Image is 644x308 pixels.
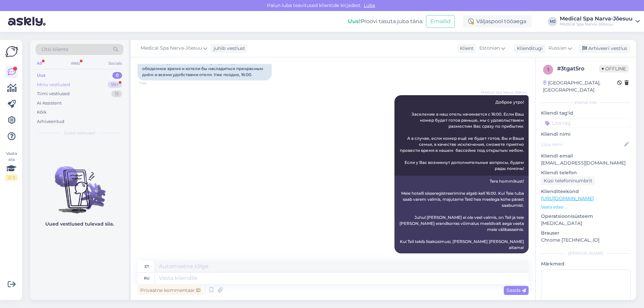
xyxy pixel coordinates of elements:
div: Arhiveeri vestlus [578,44,630,53]
p: Märkmed [541,260,631,267]
button: Emailid [426,15,455,28]
div: Vaata siia [5,150,17,181]
span: 8:08 [501,254,527,259]
p: Kliendi nimi [541,131,631,138]
div: ru [144,272,150,284]
div: Medical Spa Narva-Jõesuu [560,16,633,21]
span: Saada [506,287,526,293]
p: Brauser [541,230,631,237]
img: No chats [30,154,129,214]
span: Uued vestlused [64,130,95,136]
div: [PERSON_NAME] [541,250,631,256]
div: Klienditugi [514,45,543,52]
div: Küsi telefoninumbrit [541,176,595,185]
p: Kliendi tag'id [541,110,631,117]
div: Klient [457,45,474,52]
div: Socials [107,59,123,68]
div: Minu vestlused [37,81,70,88]
input: Lisa nimi [541,141,623,148]
div: Medical Spa Narva-Jõesuu [560,21,633,27]
div: 99+ [108,81,122,88]
div: Можно ли остаться на солнечной террасе и пользоваться бассейном до заселения? Мы приедем с детьми... [138,51,272,80]
p: [MEDICAL_DATA] [541,220,631,227]
div: Tiimi vestlused [37,90,70,97]
div: [GEOGRAPHIC_DATA], [GEOGRAPHIC_DATA] [543,79,617,94]
div: # 3tgat5ro [557,65,599,73]
span: 3 [547,67,549,72]
div: All [36,59,43,68]
div: juhib vestlust [211,45,245,52]
div: Web [69,59,81,68]
div: 2 / 3 [5,175,17,181]
p: Klienditeekond [541,188,631,195]
p: Kliendi email [541,152,631,160]
div: Tere hommikust! Meie hotelli sisseregistreerimine algab kell 16:00. Kui Teie tuba saab varem valm... [394,176,529,253]
a: Medical Spa Narva-JõesuuMedical Spa Narva-Jõesuu [560,16,640,27]
a: [URL][DOMAIN_NAME] [541,195,594,201]
p: Chrome [TECHNICAL_ID] [541,237,631,244]
div: Uus [37,72,46,79]
div: Kliendi info [541,100,631,106]
img: Askly Logo [5,45,18,58]
div: Proovi tasuta juba täna: [348,17,423,25]
div: Väljaspool tööaega [463,15,532,27]
span: Offline [599,65,629,72]
span: Russian [548,45,567,52]
span: Medical Spa Narva-Jõesuu [481,90,527,95]
input: Lisa tag [541,118,631,128]
p: Operatsioonisüsteem [541,213,631,220]
div: MJ [548,17,557,26]
span: Luba [362,2,377,8]
p: Uued vestlused tulevad siia. [45,221,114,228]
span: Otsi kliente [42,46,68,53]
span: Medical Spa Narva-Jõesuu [141,45,202,52]
p: Vaata edasi ... [541,204,631,210]
p: [EMAIL_ADDRESS][DOMAIN_NAME] [541,160,631,167]
b: Uus! [348,18,361,24]
div: AI Assistent [37,100,62,107]
div: Privaatne kommentaar [138,286,203,295]
p: Kliendi telefon [541,169,631,176]
div: Kõik [37,109,47,116]
div: 0 [112,72,122,79]
div: 15 [111,90,122,97]
span: Estonian [479,45,500,52]
span: 7:58 [140,81,165,86]
div: Arhiveeritud [37,118,64,125]
div: et [145,261,149,272]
